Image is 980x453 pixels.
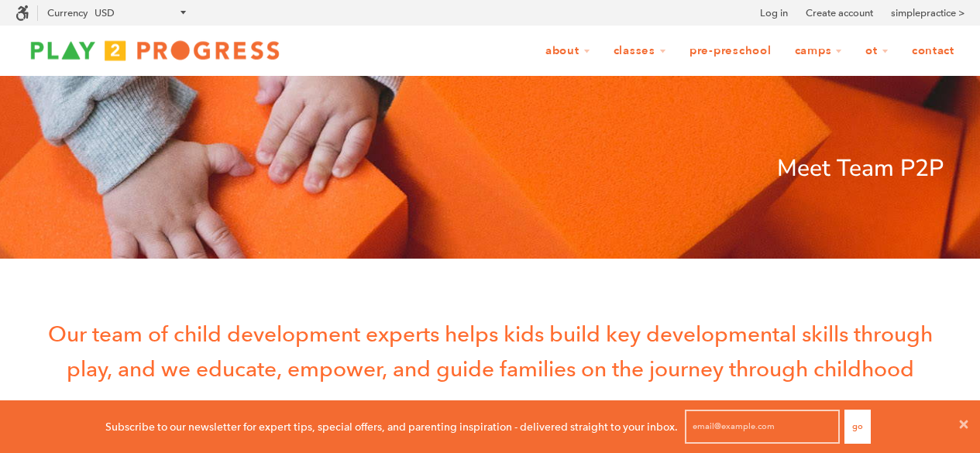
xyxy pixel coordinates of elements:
[603,36,676,66] a: Classes
[105,418,678,435] p: Subscribe to our newsletter for expert tips, special offers, and parenting inspiration - delivere...
[679,36,782,66] a: Pre-Preschool
[535,36,600,66] a: About
[902,36,965,66] a: Contact
[844,410,871,444] button: Go
[37,317,944,386] p: Our team of child development experts helps kids build key developmental skills through play, and...
[891,5,965,21] a: simplepractice >
[685,410,840,444] input: email@example.com
[37,150,944,187] p: Meet Team P2P
[760,5,788,21] a: Log in
[785,36,853,66] a: Camps
[855,36,899,66] a: OT
[47,7,88,19] label: Currency
[806,5,873,21] a: Create account
[15,35,294,66] img: Play2Progress logo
